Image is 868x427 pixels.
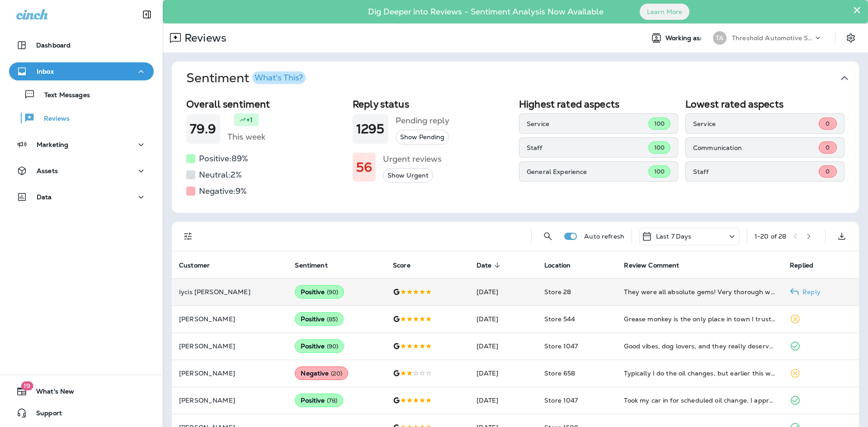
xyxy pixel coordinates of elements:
[624,287,775,296] div: They were all absolute gems! Very thorough with their job, gave great recommendations without bei...
[790,262,813,269] span: Replied
[396,113,449,128] h5: Pending reply
[353,99,512,110] h2: Reply status
[36,42,71,49] p: Dashboard
[179,370,280,377] p: [PERSON_NAME]
[295,366,348,380] div: Negative
[179,61,866,95] button: SentimentWhat's This?
[624,261,691,269] span: Review Comment
[227,130,265,144] h5: This week
[179,261,222,269] span: Customer
[331,370,343,377] span: ( 20 )
[544,261,582,269] span: Location
[624,262,679,269] span: Review Comment
[199,168,242,182] h5: Neutral: 2 %
[527,144,648,151] p: Staff
[544,315,575,323] span: Store 544
[624,342,775,351] div: Good vibes, dog lovers, and they really deserve some love for being on the spot and present. Amaz...
[469,305,537,333] td: [DATE]
[199,184,247,198] h5: Negative: 9 %
[27,409,62,420] span: Support
[9,136,154,154] button: Marketing
[327,397,338,404] span: ( 78 )
[179,397,280,404] p: [PERSON_NAME]
[544,369,575,377] span: Store 658
[393,261,422,269] span: Score
[27,388,74,399] span: What's New
[295,312,344,326] div: Positive
[356,160,372,175] h1: 56
[190,122,217,136] h1: 79.9
[654,144,665,151] span: 100
[383,168,433,183] button: Show Urgent
[544,288,571,296] span: Store 28
[35,115,70,123] p: Reviews
[21,381,33,390] span: 19
[732,34,813,42] p: Threshold Automotive Service dba Grease Monkey
[799,288,821,296] p: Reply
[584,233,624,240] p: Auto refresh
[519,99,678,110] h2: Highest rated aspects
[327,343,339,350] span: ( 90 )
[186,70,306,86] h1: Sentiment
[9,382,154,400] button: 19What's New
[624,314,775,324] div: Grease monkey is the only place in town I trust for oil changes. Great fast service.
[527,168,648,175] p: General Experience
[37,68,54,75] p: Inbox
[172,95,859,213] div: SentimentWhat's This?
[35,91,90,100] p: Text Messages
[843,30,859,46] button: Settings
[383,152,442,166] h5: Urgent reviews
[9,404,154,422] button: Support
[826,168,830,175] span: 0
[539,227,557,245] button: Search Reviews
[252,71,306,84] button: What's This?
[295,262,327,269] span: Sentiment
[179,343,280,350] p: [PERSON_NAME]
[527,120,648,127] p: Service
[544,342,578,350] span: Store 1047
[9,108,154,127] button: Reviews
[476,261,504,269] span: Date
[713,31,726,45] div: TA
[134,5,160,23] button: Collapse Sidebar
[246,115,253,124] p: +1
[853,3,861,17] button: Close
[356,122,385,136] h1: 1295
[396,130,449,145] button: Show Pending
[665,34,704,42] span: Working as:
[342,10,630,13] p: Dig Deeper into Reviews - Sentiment Analysis Now Available
[685,99,844,110] h2: Lowest rated aspects
[656,233,692,240] p: Last 7 Days
[295,261,339,269] span: Sentiment
[393,262,410,269] span: Score
[654,168,665,175] span: 100
[544,262,571,269] span: Location
[179,288,280,296] p: Iycis [PERSON_NAME]
[790,261,825,269] span: Replied
[9,36,154,54] button: Dashboard
[255,74,303,82] div: What's This?
[186,99,345,110] h2: Overall sentiment
[295,339,344,353] div: Positive
[476,262,492,269] span: Date
[37,167,58,174] p: Assets
[755,233,786,240] div: 1 - 20 of 28
[37,141,68,148] p: Marketing
[693,144,819,151] p: Communication
[295,285,344,299] div: Positive
[9,62,154,80] button: Inbox
[469,360,537,387] td: [DATE]
[179,262,210,269] span: Customer
[640,4,689,20] button: Learn More
[654,120,665,127] span: 100
[826,120,830,127] span: 0
[199,151,248,166] h5: Positive: 89 %
[624,396,775,405] div: Took my car in for scheduled oil change. I appreciate that they also check other things on my car...
[179,227,197,245] button: Filters
[295,394,343,407] div: Positive
[9,162,154,180] button: Assets
[9,85,154,104] button: Text Messages
[833,227,851,245] button: Export as CSV
[181,31,226,45] p: Reviews
[327,315,338,323] span: ( 85 )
